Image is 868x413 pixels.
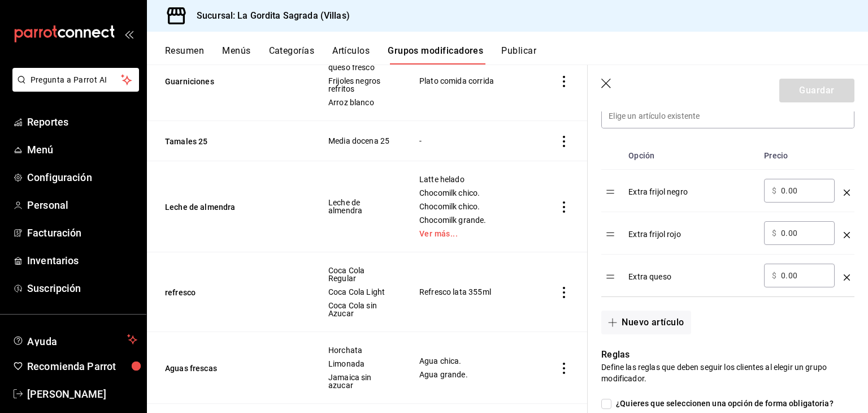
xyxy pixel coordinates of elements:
[328,346,391,354] span: Horchata
[27,253,137,268] span: Inventarios
[8,82,139,94] a: Pregunta a Parrot AI
[558,136,570,147] button: actions
[27,281,137,296] span: Suscripción
[165,45,204,64] button: Resumen
[601,142,854,296] table: optionsTable
[328,98,391,106] span: Arroz blanco
[419,175,526,183] span: Latte helado
[772,229,776,237] span: $
[558,287,570,298] button: actions
[419,371,526,378] span: Agua grande.
[27,386,137,402] span: [PERSON_NAME]
[12,68,139,92] button: Pregunta a Parrot AI
[124,29,133,38] button: open_drawer_menu
[624,142,759,170] th: Opción
[328,302,391,317] span: Coca Cola sin Azucar
[419,288,526,296] span: Refresco lata 355ml
[419,230,526,238] a: Ver más...
[628,179,755,197] div: Extra frijol negro
[165,76,301,87] button: Guarniciones
[419,216,526,224] span: Chocomilk grande.
[419,135,527,147] div: -
[27,333,123,346] span: Ayuda
[188,9,350,23] h3: Sucursal: La Gordita Sagrada (Villas)
[419,189,526,197] span: Chocomilk chico.
[27,142,137,157] span: Menú
[328,137,391,145] span: Media docena 25
[558,76,570,87] button: actions
[328,288,391,296] span: Coca Cola Light
[419,77,526,85] span: Plato comida corrida
[419,357,526,365] span: Agua chica.
[628,264,755,282] div: Extra queso
[419,203,526,210] span: Chocomilk chico.
[27,359,137,374] span: Recomienda Parrot
[328,266,391,282] span: Coca Cola Regular
[558,201,570,213] button: actions
[27,170,137,185] span: Configuración
[269,45,315,64] button: Categorías
[601,311,691,334] button: Nuevo artículo
[328,77,391,93] span: Frijoles negros refritos
[165,363,301,374] button: Aguas frescas
[165,136,301,147] button: Tamales 25
[222,45,250,64] button: Menús
[601,362,854,384] p: Define las reglas que deben seguir los clientes al elegir un grupo modificador.
[165,201,301,213] button: Leche de almendra
[332,45,370,64] button: Artículos
[772,187,776,195] span: $
[27,197,137,213] span: Personal
[328,360,391,368] span: Limonada
[165,287,301,298] button: refresco
[328,55,391,71] span: Frij. rojos con queso fresco
[501,45,536,64] button: Publicar
[772,272,776,279] span: $
[27,114,137,130] span: Reportes
[759,142,839,170] th: Precio
[628,221,755,240] div: Extra frijol rojo
[601,348,854,362] p: Reglas
[388,45,483,64] button: Grupos modificadores
[611,398,834,410] span: ¿Quieres que seleccionen una opción de forma obligatoria?
[602,104,854,128] input: Elige un artículo existente
[27,225,137,240] span: Facturación
[31,74,121,86] span: Pregunta a Parrot AI
[328,199,391,214] span: Leche de almendra
[558,363,570,374] button: actions
[328,373,391,389] span: Jamaica sin azucar
[165,45,868,64] div: navigation tabs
